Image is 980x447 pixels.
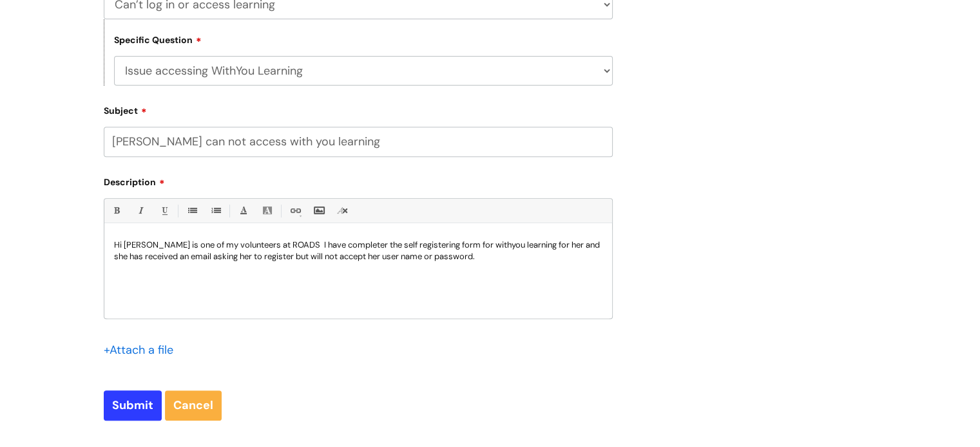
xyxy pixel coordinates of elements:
a: • Unordered List (Ctrl-Shift-7) [184,203,200,219]
label: Description [104,172,613,188]
a: Underline(Ctrl-U) [156,203,172,219]
a: Cancel [165,390,222,420]
a: Back Color [259,203,275,219]
label: Specific Question [114,33,202,46]
a: Italic (Ctrl-I) [132,203,148,219]
a: Insert Image... [311,203,327,219]
label: Subject [104,101,613,116]
a: Bold (Ctrl-B) [108,203,124,219]
a: Link [287,203,303,219]
a: 1. Ordered List (Ctrl-Shift-8) [207,203,224,219]
a: Remove formatting (Ctrl-\) [334,203,351,219]
a: Font Color [235,203,251,219]
div: Attach a file [104,340,181,360]
input: Submit [104,390,162,420]
p: Hi [PERSON_NAME] is one of my volunteers at ROADS I have completer the self registering form for ... [114,239,602,262]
